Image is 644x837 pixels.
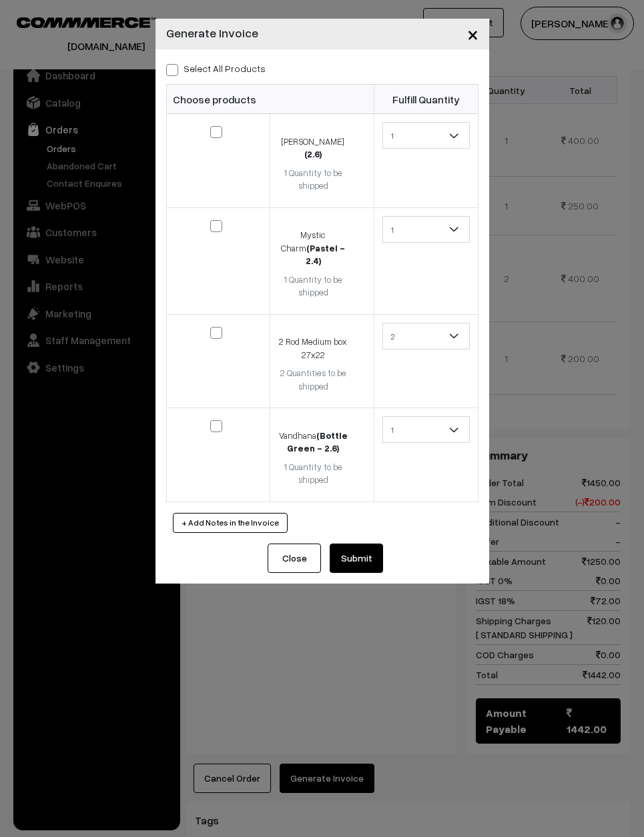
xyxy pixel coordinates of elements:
[330,544,383,573] button: Submit
[268,544,321,573] button: Close
[278,367,348,393] div: 2 Quantities to be shipped
[166,61,266,75] label: Select all Products
[382,323,470,349] span: 2
[467,21,478,46] span: ×
[456,13,489,55] button: Close
[278,461,348,487] div: 1 Quantity to be shipped
[287,430,348,454] strong: (Bottle Green - 2.6)
[166,85,374,114] th: Choose products
[306,243,346,267] strong: (Pastel - 2.4)
[383,418,469,442] span: 1
[278,430,348,456] div: Vandhana
[304,149,322,159] strong: (2.6)
[278,135,348,161] div: [PERSON_NAME]
[383,124,469,147] span: 1
[383,218,469,241] span: 1
[278,335,348,361] div: 2 Rod Medium box 27x22
[173,513,288,533] button: + Add Notes in the Invoice
[382,416,470,443] span: 1
[382,122,470,149] span: 1
[382,216,470,243] span: 1
[383,325,469,348] span: 2
[166,24,258,42] h4: Generate Invoice
[278,273,348,299] div: 1 Quantity to be shipped
[278,167,348,193] div: 1 Quantity to be shipped
[278,229,348,268] div: Mystic Charm
[374,85,478,114] th: Fulfill Quantity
